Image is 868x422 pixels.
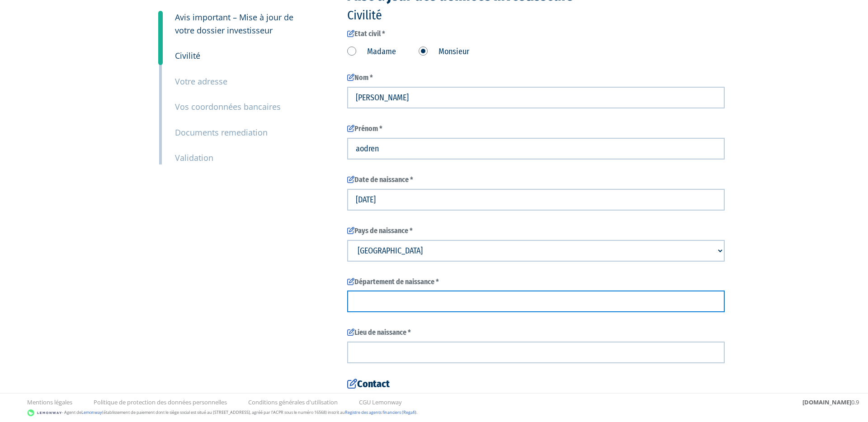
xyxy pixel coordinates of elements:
label: Nom * [347,73,725,83]
label: Prénom * [347,124,725,134]
h4: Contact [347,379,725,389]
a: Lemonway [81,409,102,415]
p: Civilité [347,6,725,24]
small: Avis important – Mise à jour de votre dossier investisseur [175,12,293,36]
a: Mentions légales [27,398,72,407]
a: Politique de protection des données personnelles [94,398,227,407]
small: Validation [175,152,213,163]
div: 0.9 [802,398,859,407]
div: - Agent de (établissement de paiement dont le siège social est situé au [STREET_ADDRESS], agréé p... [9,408,859,417]
label: Madame [347,46,396,58]
label: Lieu de naissance * [347,328,725,338]
small: Documents remediation [175,127,268,138]
a: CGU Lemonway [359,398,402,407]
small: Civilité [175,50,200,61]
a: 4 [158,37,163,65]
small: Vos coordonnées bancaires [175,101,281,112]
img: logo-lemonway.png [27,408,62,417]
label: Date de naissance * [347,175,725,185]
a: Conditions générales d'utilisation [248,398,338,407]
label: Etat civil * [347,29,725,39]
a: 3 [158,11,163,47]
a: Registre des agents financiers (Regafi) [345,409,416,415]
small: Votre adresse [175,76,227,87]
label: Pays de naissance * [347,226,725,236]
strong: [DOMAIN_NAME] [802,398,851,406]
label: Monsieur [419,46,469,58]
label: Département de naissance * [347,277,725,287]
